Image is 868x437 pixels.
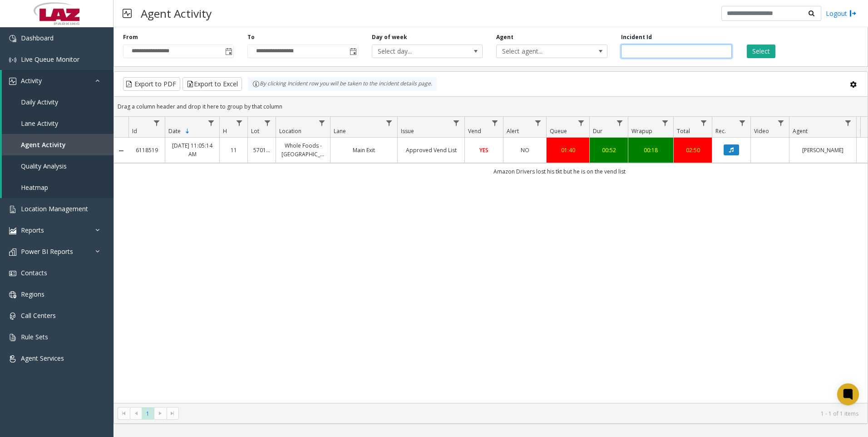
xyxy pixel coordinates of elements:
[21,311,56,320] span: Call Centers
[509,146,541,154] a: NO
[9,270,16,277] img: 'icon'
[550,127,567,135] span: Queue
[9,291,16,298] img: 'icon'
[9,227,16,234] img: 'icon'
[21,98,58,106] span: Daily Activity
[9,313,16,320] img: 'icon'
[9,56,16,64] img: 'icon'
[233,117,246,129] a: H Filter Menu
[21,183,48,192] span: Heatmap
[21,226,44,234] span: Reports
[21,76,42,85] span: Activity
[659,117,671,129] a: Wrapup Filter Menu
[532,117,544,129] a: Alert Filter Menu
[450,117,463,129] a: Issue Filter Menu
[281,141,325,159] a: Whole Foods - [GEOGRAPHIC_DATA]
[21,34,54,42] span: Dashboard
[754,127,769,135] span: Video
[253,146,270,154] a: 570141
[334,127,346,135] span: Lane
[114,147,128,154] a: Collapse Details
[136,2,216,25] h3: Agent Activity
[279,127,301,135] span: Location
[151,117,163,129] a: Id Filter Menu
[21,333,48,341] span: Rule Sets
[251,127,259,135] span: Lot
[679,146,706,154] a: 02:50
[401,127,414,135] span: Issue
[225,146,242,154] a: 11
[134,146,159,154] a: 6118519
[247,33,255,41] label: To
[715,127,726,135] span: Rec.
[489,117,501,129] a: Vend Filter Menu
[114,117,868,403] div: Data table
[348,45,358,58] span: Toggle popup
[205,117,217,129] a: Date Filter Menu
[21,140,66,149] span: Agent Activity
[372,45,460,58] span: Select day...
[507,127,519,135] span: Alert
[631,127,652,135] span: Wrapup
[614,117,626,129] a: Dur Filter Menu
[795,146,851,154] a: [PERSON_NAME]
[479,146,488,154] span: YES
[21,55,79,64] span: Live Queue Monitor
[2,177,113,198] a: Heatmap
[849,9,857,18] img: logout
[2,70,113,91] a: Activity
[248,77,437,91] div: By clicking Incident row you will be taken to the incident details page.
[2,91,113,113] a: Daily Activity
[9,35,16,42] img: 'icon'
[2,113,113,134] a: Lane Activity
[775,117,787,129] a: Video Filter Menu
[552,146,584,154] a: 01:40
[9,78,16,85] img: 'icon'
[21,354,64,363] span: Agent Services
[9,248,16,256] img: 'icon'
[747,45,775,58] button: Select
[21,119,58,128] span: Lane Activity
[261,117,274,129] a: Lot Filter Menu
[182,77,242,91] button: Export to Excel
[826,9,857,18] a: Logout
[21,204,88,213] span: Location Management
[842,117,854,129] a: Agent Filter Menu
[497,45,585,58] span: Select agent...
[132,127,137,135] span: Id
[372,33,407,41] label: Day of week
[793,127,808,135] span: Agent
[677,127,690,135] span: Total
[168,127,181,135] span: Date
[595,146,622,154] a: 00:52
[114,99,868,114] div: Drag a column header and drop it here to group by that column
[171,141,214,159] a: [DATE] 11:05:14 AM
[142,407,154,420] span: Page 1
[470,146,498,154] a: YES
[316,117,328,129] a: Location Filter Menu
[2,134,113,155] a: Agent Activity
[336,146,392,154] a: Main Exit
[403,146,459,154] a: Approved Vend List
[634,146,668,154] a: 00:18
[9,355,16,363] img: 'icon'
[698,117,710,129] a: Total Filter Menu
[9,334,16,341] img: 'icon'
[21,247,73,256] span: Power BI Reports
[496,33,513,41] label: Agent
[593,127,602,135] span: Dur
[123,33,138,41] label: From
[383,117,395,129] a: Lane Filter Menu
[21,268,47,277] span: Contacts
[123,2,132,25] img: pageIcon
[621,33,652,41] label: Incident Id
[223,127,227,135] span: H
[468,127,481,135] span: Vend
[223,45,233,58] span: Toggle popup
[2,155,113,177] a: Quality Analysis
[736,117,749,129] a: Rec. Filter Menu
